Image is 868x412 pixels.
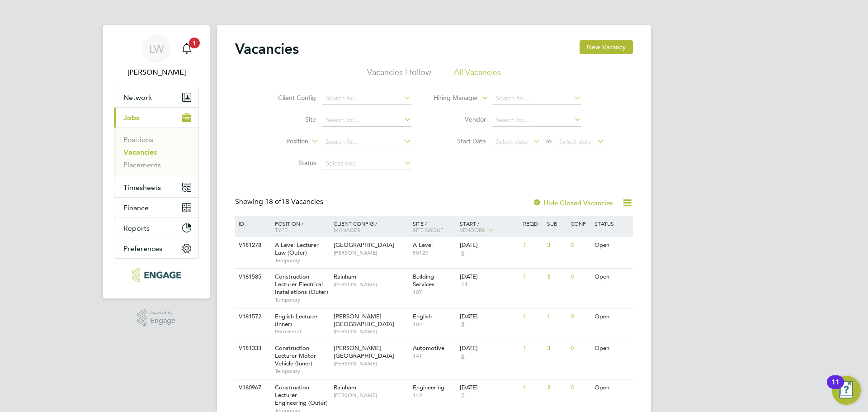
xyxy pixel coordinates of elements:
[334,273,356,280] span: Rainham
[559,137,592,146] span: Select date
[123,148,157,156] a: Vacancies
[492,92,581,105] input: Search for...
[189,38,200,48] span: 1
[275,226,288,233] span: Type
[495,137,528,146] span: Select date
[458,216,521,238] div: Start /
[103,25,210,298] nav: Main navigation
[264,115,316,123] label: Site
[265,197,323,206] span: 18 Vacancies
[545,237,568,254] div: 3
[568,340,592,357] div: 0
[413,384,444,391] span: Engineering
[568,269,592,285] div: 0
[256,137,308,146] label: Position
[137,309,176,327] a: Powered byEngage
[334,226,360,233] span: Manager
[831,382,840,394] div: 11
[413,313,432,320] span: English
[275,313,318,328] span: English Lecturer (Inner)
[334,328,408,335] span: [PERSON_NAME]
[236,379,268,396] div: V180967
[568,237,592,254] div: 0
[275,384,328,407] span: Construction Lecturer Engineering (Outer)
[568,216,592,231] div: Conf
[275,368,329,375] span: Temporary
[545,216,568,231] div: Sub
[123,135,153,144] a: Positions
[580,40,633,54] button: New Vacancy
[235,197,325,207] div: Showing
[114,238,198,258] button: Preferences
[568,379,592,396] div: 0
[150,317,175,325] span: Engage
[492,114,581,127] input: Search for...
[334,241,394,249] span: [GEOGRAPHIC_DATA]
[114,128,198,177] div: Jobs
[454,67,501,83] li: All Vacancies
[114,67,199,78] span: Louis Warner
[114,34,199,78] a: LW[PERSON_NAME]
[123,183,161,192] span: Timesheets
[592,269,632,285] div: Open
[150,309,175,317] span: Powered by
[275,241,319,256] span: A Level Lecturer Law (Outer)
[236,308,268,325] div: V181572
[413,344,444,352] span: Automotive
[334,384,356,391] span: Rainham
[545,308,568,325] div: 1
[123,204,149,212] span: Finance
[410,216,458,237] div: Site /
[568,308,592,325] div: 0
[592,216,632,231] div: Status
[460,321,466,328] span: 8
[413,226,443,233] span: Site Group
[322,136,411,148] input: Search for...
[114,198,198,218] button: Finance
[322,114,411,127] input: Search for...
[149,43,164,55] span: LW
[178,34,196,63] a: 1
[413,249,456,256] span: 50120
[132,268,180,282] img: xede-logo-retina.png
[331,216,410,237] div: Client Config /
[592,340,632,357] div: Open
[460,242,519,249] div: [DATE]
[114,268,199,282] a: Go to home page
[460,345,519,352] div: [DATE]
[236,216,268,231] div: ID
[426,94,478,103] label: Hiring Manager
[592,237,632,254] div: Open
[521,237,544,254] div: 1
[265,197,281,206] span: 18 of
[334,249,408,256] span: [PERSON_NAME]
[413,289,456,296] span: 107
[521,379,544,396] div: 1
[521,269,544,285] div: 1
[460,281,469,289] span: 14
[236,340,268,357] div: V181333
[460,392,466,399] span: 7
[275,257,329,264] span: Temporary
[322,157,411,170] input: Select one
[264,159,316,167] label: Status
[460,226,485,233] span: Vendors
[413,241,433,249] span: A Level
[123,161,161,169] a: Placements
[367,67,431,83] li: Vacancies I follow
[542,135,554,147] span: To
[460,273,519,281] div: [DATE]
[275,273,328,296] span: Construction Lecturer Electrical Installations (Outer)
[334,313,394,328] span: [PERSON_NAME][GEOGRAPHIC_DATA]
[545,340,568,357] div: 3
[275,328,329,335] span: Permanent
[460,313,519,321] div: [DATE]
[235,40,299,58] h2: Vacancies
[123,244,162,253] span: Preferences
[236,237,268,254] div: V181278
[268,216,331,237] div: Position /
[521,216,544,231] div: Reqd
[434,115,486,123] label: Vendor
[460,384,519,392] div: [DATE]
[334,281,408,288] span: [PERSON_NAME]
